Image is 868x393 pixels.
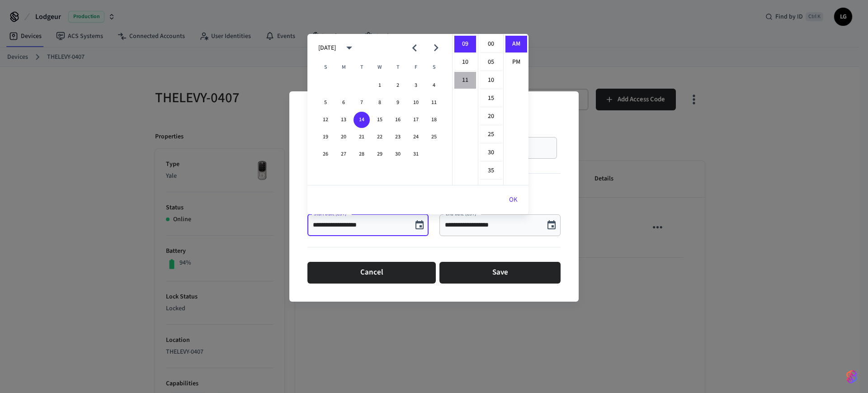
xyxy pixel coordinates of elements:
li: 15 minutes [480,90,502,107]
button: 25 [426,129,442,145]
li: 11 hours [454,72,476,89]
li: 35 minutes [480,162,502,180]
button: Next month [425,37,447,58]
li: 5 minutes [480,54,502,71]
button: 11 [426,95,442,111]
button: 14 [354,112,370,128]
span: Monday [335,58,352,76]
button: 24 [408,129,424,145]
button: 4 [426,77,442,94]
li: 20 minutes [480,108,502,125]
button: 30 [390,146,406,162]
li: 0 minutes [480,36,502,53]
label: End Date (CST) [446,210,478,217]
li: PM [505,54,527,71]
li: 9 hours [454,36,476,53]
button: 31 [408,146,424,162]
button: OK [498,189,528,211]
span: Wednesday [372,58,388,76]
button: 10 [408,95,424,111]
button: 6 [335,95,352,111]
button: Choose date, selected date is Oct 14, 2025 [410,216,429,234]
button: 18 [426,112,442,128]
img: SeamLogoGradient.69752ec5.svg [846,369,857,384]
button: 19 [317,129,334,145]
button: 15 [372,112,388,128]
div: [DATE] [318,43,336,53]
label: Start Date (CST) [314,210,349,217]
button: 13 [335,112,352,128]
ul: Select meridiem [503,34,528,185]
button: 27 [335,146,352,162]
button: 12 [317,112,334,128]
button: 1 [372,77,388,94]
button: 20 [335,129,352,145]
span: Friday [408,58,424,76]
span: Thursday [390,58,406,76]
button: 2 [390,77,406,94]
span: Sunday [317,58,334,76]
span: Tuesday [354,58,370,76]
li: 10 hours [454,54,476,71]
li: 10 minutes [480,72,502,89]
li: 40 minutes [480,180,502,198]
ul: Select hours [453,34,478,185]
button: Previous month [404,37,425,58]
button: Choose date, selected date is Oct 14, 2025 [542,216,561,234]
li: AM [505,36,527,53]
button: 26 [317,146,334,162]
button: Cancel [307,262,436,284]
button: 3 [408,77,424,94]
button: 22 [372,129,388,145]
button: 8 [372,95,388,111]
button: 16 [390,112,406,128]
li: 25 minutes [480,126,502,143]
button: 21 [354,129,370,145]
button: 17 [408,112,424,128]
button: calendar view is open, switch to year view [339,37,360,58]
button: 28 [354,146,370,162]
button: 7 [354,95,370,111]
button: 9 [390,95,406,111]
li: 30 minutes [480,144,502,161]
button: Save [439,262,561,284]
button: 5 [317,95,334,111]
button: 29 [372,146,388,162]
span: Saturday [426,58,442,76]
button: 23 [390,129,406,145]
ul: Select minutes [478,34,503,185]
